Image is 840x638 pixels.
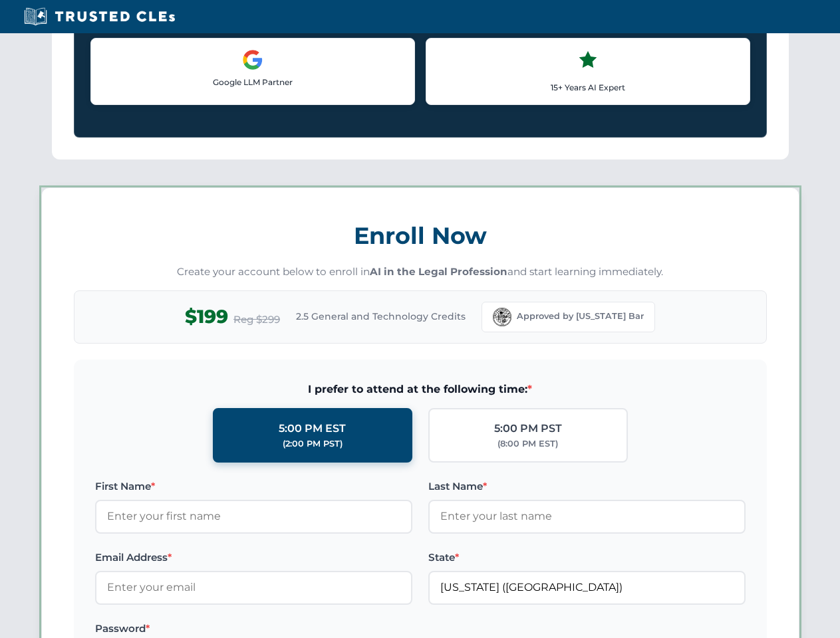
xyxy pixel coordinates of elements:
div: (8:00 PM EST) [497,437,558,451]
input: Florida (FL) [428,571,746,604]
strong: AI in the Legal Profession [370,265,507,278]
span: $199 [185,302,228,332]
div: 5:00 PM EST [279,420,346,437]
label: Last Name [428,478,746,494]
label: Password [95,621,412,637]
label: Email Address [95,550,412,566]
input: Enter your last name [428,500,746,533]
label: State [428,550,746,566]
label: First Name [95,478,412,494]
span: Reg $299 [233,312,280,328]
h3: Enroll Now [74,215,767,257]
span: I prefer to attend at the following time: [95,381,746,398]
img: Trusted CLEs [20,7,179,27]
p: Google LLM Partner [102,76,404,88]
input: Enter your email [95,571,412,604]
input: Enter your first name [95,500,412,533]
div: 5:00 PM PST [494,420,562,437]
p: Create your account below to enroll in and start learning immediately. [74,265,767,280]
div: (2:00 PM PST) [283,437,343,451]
p: 15+ Years AI Expert [437,81,739,94]
span: Approved by [US_STATE] Bar [517,310,644,323]
span: 2.5 General and Technology Credits [296,309,466,324]
img: Google [242,49,263,70]
img: Florida Bar [493,308,511,326]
